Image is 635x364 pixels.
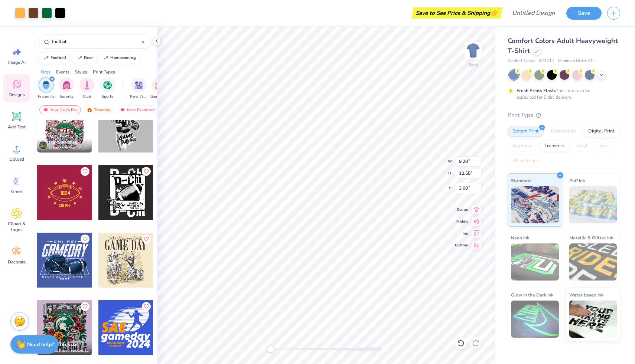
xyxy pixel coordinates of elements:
[511,301,559,338] img: Glow in the Dark Ink
[130,78,147,99] div: filter for Parent's Weekend
[8,259,26,265] span: Decorate
[142,302,151,311] button: Like
[571,141,592,152] div: Vinyl
[508,141,537,152] div: Applique
[49,145,89,151] span: Pi Kappa Alpha, [US_STATE][GEOGRAPHIC_DATA]
[81,235,89,243] button: Like
[43,107,49,112] img: most_fav.gif
[508,111,620,119] div: Print Type
[42,81,50,89] img: Fraternity Image
[566,7,602,20] button: Save
[84,56,93,60] div: bear
[455,242,468,248] span: Bottom
[76,56,82,60] img: trend_line.gif
[11,188,23,194] span: Greek
[43,56,49,60] img: trend_line.gif
[455,230,468,236] span: Top
[142,167,151,176] button: Like
[546,126,581,137] div: Embroidery
[103,81,112,89] img: Sports Image
[38,94,55,99] span: Fraternity
[569,291,603,299] span: Water based Ink
[102,94,113,99] span: Sports
[56,69,69,75] div: Events
[103,56,109,60] img: trend_line.gif
[455,219,468,224] span: Middle
[38,78,55,99] div: filter for Fraternity
[39,105,81,114] div: Your Org's Fav
[569,234,613,242] span: Metallic & Glitter Ink
[83,94,91,99] span: Club
[540,141,569,152] div: Transfers
[27,341,54,348] strong: Need help?
[59,78,74,99] div: filter for Sorority
[511,243,559,281] img: Neon Ink
[116,105,158,114] div: Most Favorited
[99,52,139,63] button: homecoming
[79,78,94,99] div: filter for Club
[9,92,25,98] span: Designs
[517,87,608,101] div: This color can be expedited for 5 day delivery.
[51,38,141,45] input: Try "Alpha"
[506,6,561,20] input: Untitled Design
[4,221,29,233] span: Clipart & logos
[49,140,80,145] span: [PERSON_NAME]
[51,56,66,60] div: football
[39,52,70,63] button: football
[49,342,80,348] span: [PERSON_NAME]
[150,78,167,99] div: filter for Game Day
[59,78,74,99] button: filter button
[455,207,468,213] span: Center
[8,124,26,130] span: Add Text
[81,167,89,176] button: Like
[93,69,115,75] div: Print Types
[569,243,617,281] img: Metallic & Glitter Ink
[60,94,74,99] span: Sorority
[583,126,619,137] div: Digital Print
[75,69,87,75] div: Styles
[38,78,55,99] button: filter button
[79,78,94,99] button: filter button
[150,94,167,99] span: Game Day
[8,59,26,65] span: Image AI
[100,78,115,99] div: filter for Sports
[72,52,96,63] button: bear
[508,126,544,137] div: Screen Print
[539,58,554,64] span: # C1717
[62,81,71,89] img: Sorority Image
[100,78,115,99] button: filter button
[511,291,553,299] span: Glow in the Dark Ink
[130,94,147,99] span: Parent's Weekend
[87,107,92,112] img: trending.gif
[267,345,274,353] div: Accessibility label
[120,107,126,112] img: most_fav.gif
[508,36,618,55] span: Comfort Colors Adult Heavyweight T-Shirt
[134,81,143,89] img: Parent's Weekend Image
[413,7,501,19] div: Save to See Price & Shipping
[83,81,91,89] img: Club Image
[508,155,544,167] div: Rhinestones
[9,156,24,162] span: Upload
[511,234,529,242] span: Neon Ink
[142,235,151,243] button: Like
[511,177,531,184] span: Standard
[466,43,481,58] img: Back
[130,78,147,99] button: filter button
[569,186,617,223] img: Puff Ink
[595,141,612,152] div: Foil
[569,177,585,184] span: Puff Ink
[150,78,167,99] button: filter button
[155,81,163,89] img: Game Day Image
[490,8,498,17] span: 👉
[468,62,478,68] div: Back
[511,186,559,223] img: Standard
[41,69,51,75] div: Orgs
[508,58,535,64] span: Comfort Colors
[49,348,89,354] span: Delta Kappa Epsilon, [US_STATE][GEOGRAPHIC_DATA]
[558,58,595,64] span: Minimum Order: 24 +
[81,302,89,311] button: Like
[569,301,617,338] img: Water based Ink
[83,105,114,114] div: Trending
[110,56,136,60] div: homecoming
[517,88,556,94] strong: Fresh Prints Flash:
